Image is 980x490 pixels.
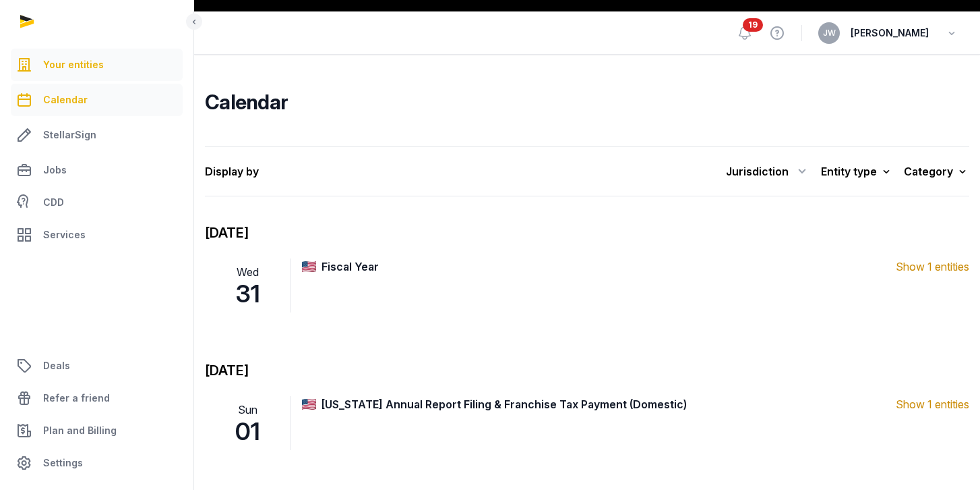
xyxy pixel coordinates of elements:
[210,264,285,280] span: Wed
[321,258,896,275] span: Fiscal Year
[11,447,183,479] a: Settings
[11,119,183,151] a: StellarSign
[210,418,285,445] span: 01
[210,280,285,307] span: 31
[737,333,980,490] iframe: Chat Widget
[904,162,969,181] div: Category
[43,92,88,108] span: Calendar
[851,25,929,41] span: [PERSON_NAME]
[818,22,840,44] button: JW
[11,154,183,186] a: Jobs
[205,361,969,380] p: [DATE]
[43,390,110,406] span: Refer a friend
[43,227,86,243] span: Services
[43,57,104,73] span: Your entities
[823,29,836,37] span: JW
[11,219,183,251] a: Services
[11,350,183,382] a: Deals
[205,161,396,182] p: Display by
[43,127,96,143] span: StellarSign
[321,396,896,412] span: [US_STATE] Annual Report Filing & Franchise Tax Payment (Domestic)
[11,84,183,116] a: Calendar
[210,402,285,418] span: Sun
[11,189,183,216] a: CDD
[11,414,183,447] a: Plan and Billing
[43,455,83,471] span: Settings
[743,18,763,32] span: 19
[896,258,969,275] span: Show 1 entities
[205,223,969,242] p: [DATE]
[205,90,969,114] h2: Calendar
[821,162,893,181] div: Entity type
[11,49,183,81] a: Your entities
[43,162,67,178] span: Jobs
[726,161,810,182] div: Jurisdiction
[43,423,117,439] span: Plan and Billing
[11,382,183,414] a: Refer a friend
[43,358,70,374] span: Deals
[43,194,64,211] span: CDD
